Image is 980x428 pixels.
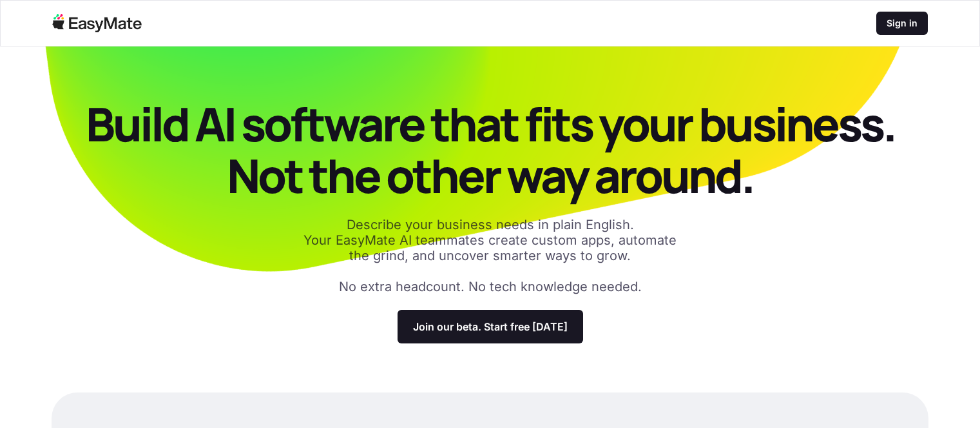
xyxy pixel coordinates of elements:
[413,320,568,333] p: Join our beta. Start free [DATE]
[887,17,918,30] p: Sign in
[297,217,684,263] p: Describe your business needs in plain English. Your EasyMate AI teammates create custom apps, aut...
[398,310,583,343] a: Join our beta. Start free [DATE]
[876,12,928,35] a: Sign in
[52,98,928,201] p: Build AI software that fits your business. Not the other way around.
[339,279,642,294] p: No extra headcount. No tech knowledge needed.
